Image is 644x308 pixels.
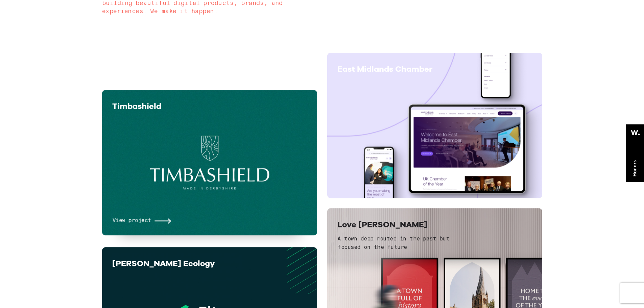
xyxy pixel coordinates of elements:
span: East Midlands Chamber [337,64,432,74]
span: View project [112,217,151,226]
span: Timbashield [112,101,161,111]
span: A town deep routed in the past but focused on the future [337,236,449,251]
span: [PERSON_NAME] Ecology [112,258,215,268]
span: Love [PERSON_NAME] [337,219,427,229]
